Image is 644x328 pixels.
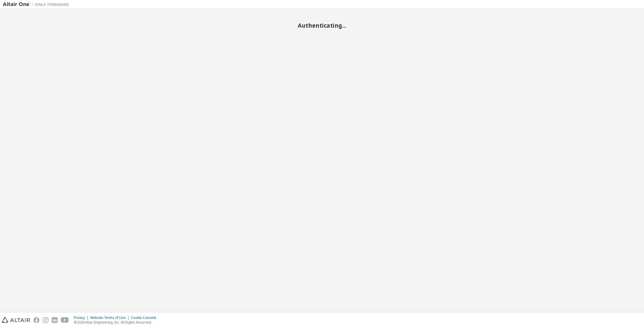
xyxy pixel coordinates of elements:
div: Website Terms of Use [90,316,131,320]
h2: Authenticating... [3,22,641,29]
img: altair_logo.svg [2,317,30,323]
img: facebook.svg [33,317,39,323]
div: Privacy [74,316,90,320]
img: linkedin.svg [52,317,58,323]
img: instagram.svg [43,317,48,323]
img: Altair One [3,2,72,7]
div: Cookie Consent [131,316,159,320]
img: youtube.svg [61,317,69,323]
p: © 2025 Altair Engineering, Inc. All Rights Reserved. [74,320,159,325]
